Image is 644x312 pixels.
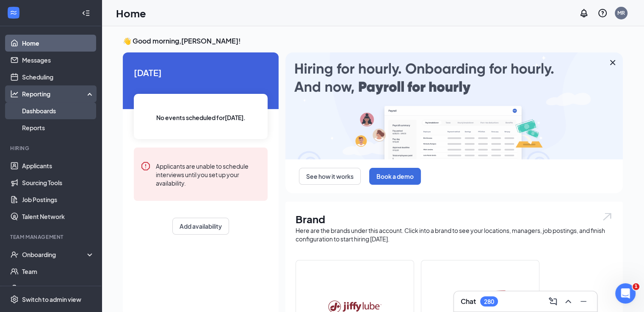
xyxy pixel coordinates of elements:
[602,212,613,222] img: open.6027fd2a22e1237b5b06.svg
[617,9,625,16] div: MR
[22,295,81,304] div: Switch to admin view
[578,296,589,307] svg: Minimize
[156,113,246,122] span: No events scheduled for [DATE] .
[561,295,575,308] button: ChevronUp
[633,283,639,290] span: 1
[296,212,613,226] h1: Brand
[296,226,613,243] div: Here are the brands under this account. Click into a brand to see your locations, managers, job p...
[10,233,93,241] div: Team Management
[10,90,19,98] svg: Analysis
[22,280,94,297] a: DocumentsCrown
[548,296,558,307] svg: ComposeMessage
[299,168,361,185] button: See how it works
[285,52,623,159] img: payroll-large.gif
[577,295,590,308] button: Minimize
[597,8,608,18] svg: QuestionInfo
[546,295,560,308] button: ComposeMessage
[22,174,94,191] a: Sourcing Tools
[156,161,261,187] div: Applicants are unable to schedule interviews until you set up your availability.
[22,35,94,52] a: Home
[22,90,95,98] div: Reporting
[615,283,636,304] iframe: Intercom live chat
[123,36,623,46] h3: 👋 Good morning, [PERSON_NAME] !
[22,68,94,85] a: Scheduling
[10,250,19,259] svg: UserCheck
[141,161,151,171] svg: Error
[22,52,94,68] a: Messages
[10,145,93,152] div: Hiring
[22,157,94,174] a: Applicants
[22,263,94,280] a: Team
[22,208,94,225] a: Talent Network
[9,8,18,17] svg: WorkstreamLogo
[563,296,573,307] svg: ChevronUp
[172,218,229,235] button: Add availability
[22,191,94,208] a: Job Postings
[608,57,618,68] svg: Cross
[579,8,589,18] svg: Notifications
[22,119,94,136] a: Reports
[134,66,268,79] span: [DATE]
[461,297,476,306] h3: Chat
[484,298,494,305] div: 280
[116,6,146,20] h1: Home
[369,168,421,185] button: Book a demo
[82,9,90,17] svg: Collapse
[22,250,87,259] div: Onboarding
[22,102,94,119] a: Dashboards
[10,295,19,304] svg: Settings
